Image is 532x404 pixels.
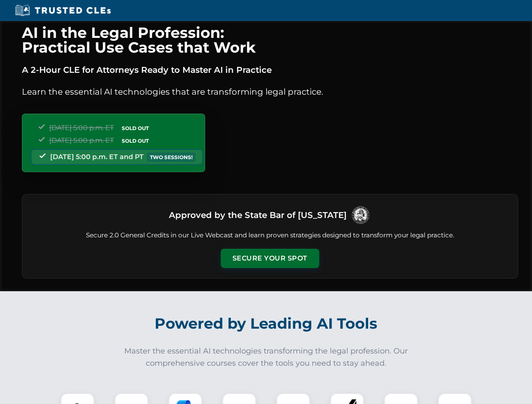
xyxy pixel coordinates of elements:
span: [DATE] 5:00 p.m. ET [49,124,114,132]
p: Master the essential AI technologies transforming the legal profession. Our comprehensive courses... [119,345,414,369]
h2: Powered by Leading AI Tools [33,309,500,338]
span: [DATE] 5:00 p.m. ET [49,136,114,144]
p: Secure 2.0 General Credits in our Live Webcast and learn proven strategies designed to transform ... [32,231,508,240]
img: Trusted CLEs [13,4,113,17]
h3: Approved by the State Bar of [US_STATE] [169,207,347,223]
span: SOLD OUT [119,124,152,133]
img: Logo [350,205,371,226]
button: Secure Your Spot [221,249,319,268]
span: SOLD OUT [119,136,152,145]
p: Learn the essential AI technologies that are transforming legal practice. [22,85,518,98]
p: A 2-Hour CLE for Attorneys Ready to Master AI in Practice [22,63,518,77]
h1: AI in the Legal Profession: Practical Use Cases that Work [22,25,518,55]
